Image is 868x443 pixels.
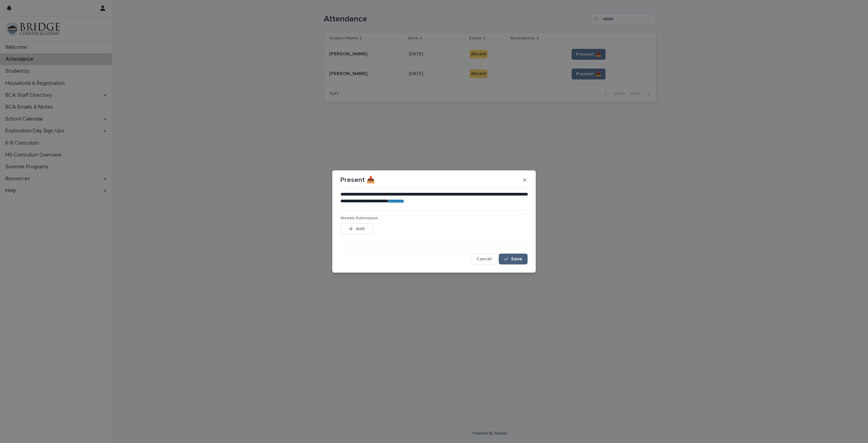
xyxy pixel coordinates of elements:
button: Add [340,223,373,234]
span: Weekly Submission [340,216,378,220]
button: Save [499,254,528,264]
span: Cancel [476,257,492,261]
span: Add [356,226,364,231]
span: Save [511,257,522,261]
p: Present 📥 [340,176,375,184]
button: Cancel [471,254,497,264]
